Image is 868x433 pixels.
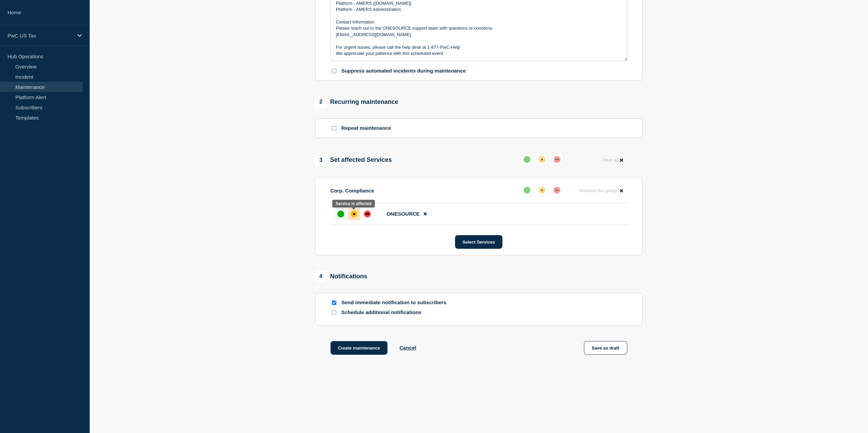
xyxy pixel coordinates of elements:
p: Send immediate notification to subscribers [341,299,451,306]
input: Repeat maintenance [332,126,336,130]
div: up [524,156,530,163]
button: Select Services [455,235,502,249]
p: Platform - AMERS ([DOMAIN_NAME]) [336,0,622,6]
input: Schedule additional notifications [332,310,336,315]
button: up [521,153,533,166]
p: PwC US Tax [8,33,73,38]
p: [EMAIL_ADDRESS][DOMAIN_NAME] [336,32,622,38]
p: Corp. Compliance [330,188,374,194]
p: Suppress automated incidents during maintenance [341,68,466,74]
div: affected [539,156,545,163]
button: Save as draft [584,341,627,355]
button: affected [536,153,548,166]
p: Schedule additional notifications [341,309,451,316]
span: 3 [315,154,327,166]
button: Create maintenance [330,341,388,355]
p: Platform - AMERS Administration [336,6,622,13]
span: 4 [315,270,327,282]
input: Send immediate notification to subscribers [332,300,336,305]
span: ONESOURCE [387,211,420,217]
button: Cancel [399,345,416,351]
button: up [521,184,533,196]
div: down [554,187,560,194]
div: Set affected Services [315,154,392,166]
p: Contact Information [336,19,622,25]
div: Notifications [315,270,367,282]
div: affected [351,211,357,217]
div: down [554,156,560,163]
div: affected [539,187,545,194]
div: Service is affected [336,201,371,206]
p: For urgent issues, please call the help desk at 1-877-PwC-Help [336,44,622,50]
p: Repeat maintenance [341,125,391,132]
div: up [524,187,530,194]
p: Please reach out to the ONESOURCE support team with questions or concerns. [336,25,622,31]
span: 2 [315,96,327,108]
p: We appreciate your patience with this scheduled event. [336,50,622,57]
div: Recurring maintenance [315,96,398,108]
div: up [337,211,344,217]
button: Clear all [597,153,627,167]
div: down [364,211,371,217]
button: down [551,184,563,196]
button: affected [536,184,548,196]
button: down [551,153,563,166]
span: Remove the group [579,188,617,193]
button: Remove the group [575,184,627,197]
input: Suppress automated incidents during maintenance [332,69,336,73]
